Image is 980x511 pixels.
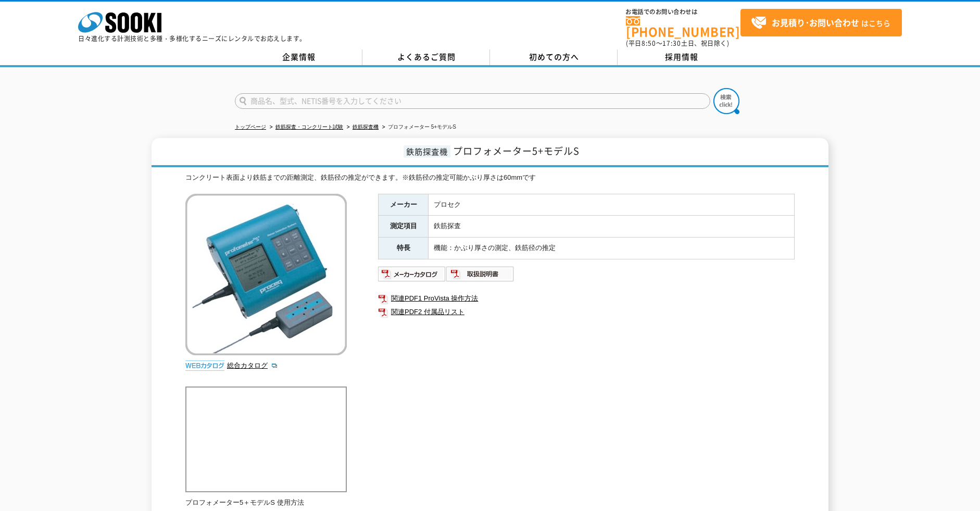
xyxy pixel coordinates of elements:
span: 初めての方へ [529,51,579,63]
li: プロフォメーター 5+モデルS [380,122,456,133]
strong: お見積り･お問い合わせ [772,16,859,29]
span: 17:30 [662,39,681,48]
th: メーカー [379,194,429,216]
span: 8:50 [642,39,656,48]
img: btn_search.png [713,88,739,114]
span: はこちら [751,15,890,31]
a: トップページ [235,124,266,130]
img: メーカーカタログ [378,266,446,282]
a: 取扱説明書 [446,272,514,280]
a: お見積り･お問い合わせはこちら [740,9,902,36]
img: 取扱説明書 [446,266,514,282]
img: プロフォメーター 5+モデルS [185,194,347,355]
a: 鉄筋探査・コンクリート試験 [275,124,343,130]
p: 日々進化する計測技術と多種・多様化するニーズにレンタルでお応えします。 [78,35,306,42]
a: 採用情報 [618,49,745,65]
span: プロフォメーター5+モデルS [453,144,580,158]
div: コンクリート表面より鉄筋までの距離測定、鉄筋径の推定ができます。※鉄筋径の推定可能かぶり厚さは60mmです [185,172,795,183]
a: よくあるご質問 [362,49,490,65]
a: 鉄筋探査機 [353,124,379,130]
a: [PHONE_NUMBER] [626,16,740,38]
td: プロセク [429,194,795,216]
input: 商品名、型式、NETIS番号を入力してください [235,93,710,109]
a: 総合カタログ [227,362,278,369]
a: 関連PDF2 付属品リスト [378,305,795,319]
img: webカタログ [185,360,224,371]
span: お電話でのお問い合わせは [626,9,740,15]
td: 機能：かぶり厚さの測定、鉄筋径の推定 [429,238,795,259]
a: 初めての方へ [490,49,618,65]
a: メーカーカタログ [378,272,446,280]
td: 鉄筋探査 [429,216,795,238]
a: 企業情報 [235,49,362,65]
th: 測定項目 [379,216,429,238]
th: 特長 [379,238,429,259]
span: (平日 ～ 土日、祝日除く) [626,39,729,48]
span: 鉄筋探査機 [404,145,450,157]
a: 関連PDF1 ProVista 操作方法 [378,292,795,305]
p: プロフォメーター5＋モデルS 使用方法 [185,497,347,508]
